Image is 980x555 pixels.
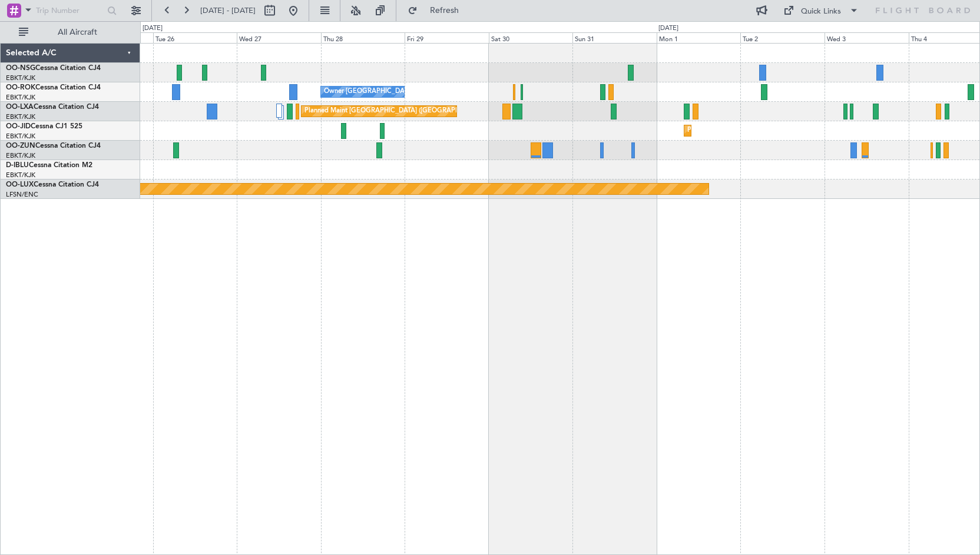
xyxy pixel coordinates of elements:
div: Wed 3 [825,32,909,43]
div: Planned Maint Kortrijk-[GEOGRAPHIC_DATA] [687,122,825,139]
div: [DATE] [143,24,163,34]
div: Mon 1 [657,32,741,43]
div: Sat 30 [489,32,573,43]
a: OO-ROKCessna Citation CJ4 [6,84,101,91]
span: OO-LXA [6,104,34,111]
a: EBKT/KJK [6,132,35,141]
div: Tue 26 [153,32,237,43]
div: Tue 2 [740,32,825,43]
div: Quick Links [801,6,841,18]
span: OO-ZUN [6,142,35,149]
a: EBKT/KJK [6,112,35,121]
div: Fri 29 [405,32,489,43]
div: Sun 31 [572,32,657,43]
div: Thu 28 [321,32,405,43]
span: OO-LUX [6,181,34,188]
span: OO-NSG [6,65,35,72]
input: Trip Number [36,2,104,19]
span: D-IBLU [6,162,29,169]
a: OO-LUXCessna Citation CJ4 [6,181,99,188]
span: OO-JID [6,123,31,130]
a: OO-NSGCessna Citation CJ4 [6,65,101,72]
div: [DATE] [658,24,678,34]
div: Planned Maint [GEOGRAPHIC_DATA] ([GEOGRAPHIC_DATA] National) [304,102,518,120]
a: LFSN/ENC [6,190,38,199]
div: Wed 27 [237,32,321,43]
a: D-IBLUCessna Citation M2 [6,162,92,169]
a: EBKT/KJK [6,74,35,82]
a: EBKT/KJK [6,171,35,180]
span: [DATE] - [DATE] [200,5,256,16]
div: Owner [GEOGRAPHIC_DATA]-[GEOGRAPHIC_DATA] [324,83,483,101]
a: OO-LXACessna Citation CJ4 [6,104,99,111]
a: OO-ZUNCessna Citation CJ4 [6,142,101,149]
button: Refresh [402,1,473,20]
button: All Aircraft [13,23,128,42]
a: EBKT/KJK [6,93,35,102]
span: Refresh [420,6,469,15]
span: OO-ROK [6,84,35,91]
button: Quick Links [777,1,865,20]
a: OO-JIDCessna CJ1 525 [6,123,82,130]
span: All Aircraft [31,28,124,36]
a: EBKT/KJK [6,151,35,160]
